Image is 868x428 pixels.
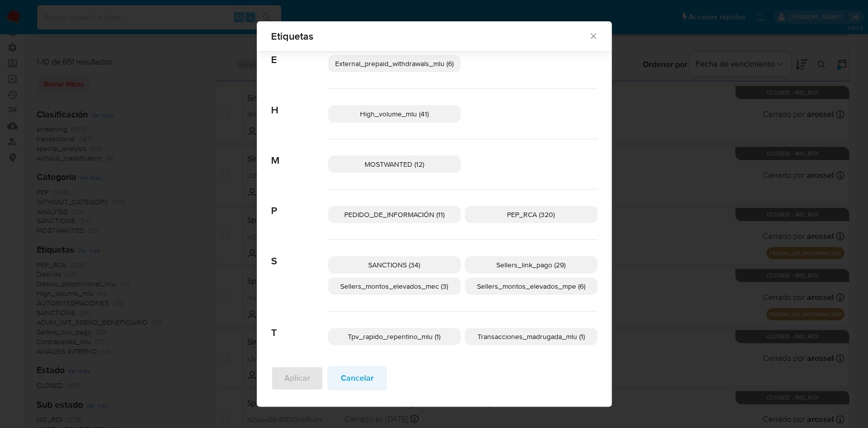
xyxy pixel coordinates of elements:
span: Transacciones_madrugada_mlu (1) [477,331,585,342]
div: High_volume_mlu (41) [328,105,461,123]
div: Sellers_link_pago (29) [465,256,597,273]
div: SANCTIONS (34) [328,256,461,273]
span: High_volume_mlu (41) [360,109,429,119]
div: Tpv_rapido_repentino_mlu (1) [328,328,461,345]
span: MOSTWANTED (12) [365,159,424,169]
span: Cancelar [341,367,374,389]
span: Sellers_montos_elevados_mec (3) [340,281,448,291]
span: H [271,89,328,116]
span: M [271,139,328,167]
button: Cerrar [588,31,597,40]
div: MOSTWANTED (12) [328,156,461,173]
span: S [271,240,328,267]
span: Etiquetas [271,31,589,41]
div: Sellers_montos_elevados_mec (3) [328,278,461,295]
span: P [271,190,328,217]
span: T [271,312,328,339]
span: Sellers_montos_elevados_mpe (6) [477,281,585,291]
span: E [271,39,328,66]
span: Sellers_link_pago (29) [496,260,565,270]
span: External_prepaid_withdrawals_mlu (6) [335,58,454,69]
div: PEP_RCA (320) [465,206,597,223]
span: SANCTIONS (34) [368,260,420,270]
span: Tpv_rapido_repentino_mlu (1) [348,331,440,342]
div: External_prepaid_withdrawals_mlu (6) [328,55,461,72]
button: Cancelar [327,366,387,390]
span: PEP_RCA (320) [507,209,555,220]
div: PEDIDO_DE_INFORMACIÓN (11) [328,206,461,223]
div: Transacciones_madrugada_mlu (1) [465,328,597,345]
span: PEDIDO_DE_INFORMACIÓN (11) [344,209,444,220]
div: Sellers_montos_elevados_mpe (6) [465,278,597,295]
